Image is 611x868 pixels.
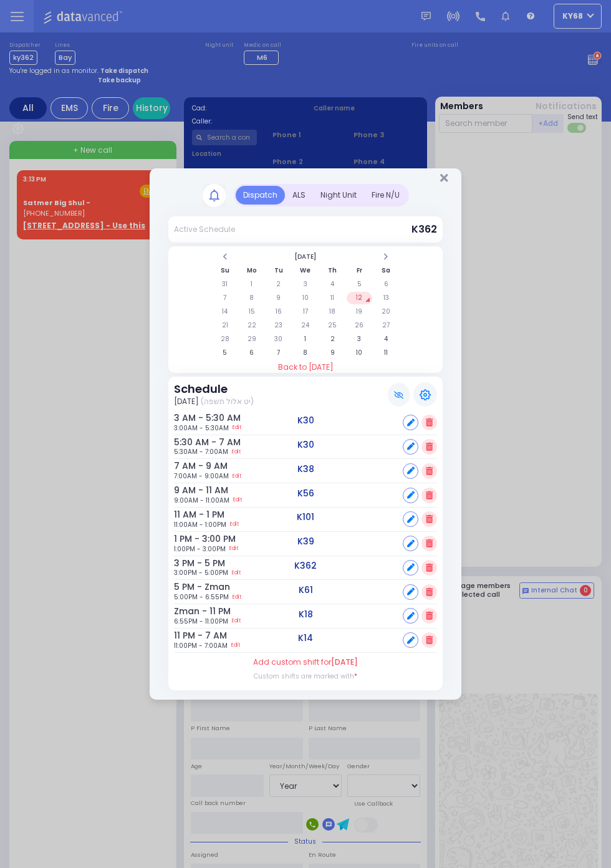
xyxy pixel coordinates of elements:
[253,657,358,668] label: Add custom shift for
[383,253,389,261] span: Next Month
[347,264,372,277] th: Fr
[174,509,208,520] h6: 11 AM - 1 PM
[232,447,241,456] a: Edit
[331,657,358,667] span: [DATE]
[212,319,238,332] td: 21
[440,172,448,183] button: Close
[229,544,238,554] a: Edit
[239,306,264,318] td: 15
[212,306,238,318] td: 14
[222,253,228,261] span: Previous Month
[233,423,241,433] a: Edit
[347,306,372,318] td: 19
[347,333,372,345] td: 3
[266,264,291,277] th: Tu
[174,447,228,456] span: 5:30AM - 7:00AM
[320,319,345,332] td: 25
[299,585,313,596] h5: K61
[266,278,291,291] td: 2
[168,362,443,373] a: Back to [DATE]
[232,568,241,577] a: Edit
[294,561,317,571] h5: K362
[347,278,372,291] td: 5
[320,292,345,304] td: 11
[212,292,238,304] td: 7
[174,606,208,617] h6: Zman - 11 PM
[320,347,345,359] td: 9
[233,471,241,481] a: Edit
[174,382,254,396] h3: Schedule
[174,558,208,569] h6: 3 PM - 5 PM
[174,224,235,235] div: Active Schedule
[298,633,313,644] h5: K14
[174,568,228,577] span: 3:00PM - 5:00PM
[233,496,242,505] a: Edit
[320,264,345,277] th: Th
[266,292,291,304] td: 9
[297,464,314,475] h5: K38
[373,264,399,277] th: Sa
[373,347,399,359] td: 11
[174,582,208,592] h6: 5 PM - Zman
[292,278,318,291] td: 3
[292,319,318,332] td: 24
[212,333,238,345] td: 28
[320,278,345,291] td: 4
[285,186,313,205] div: ALS
[373,306,399,318] td: 20
[373,278,399,291] td: 6
[292,333,318,345] td: 1
[239,278,264,291] td: 1
[174,534,208,544] h6: 1 PM - 3:00 PM
[292,264,318,277] th: We
[411,222,437,236] span: K362
[239,251,372,263] th: Select Month
[239,333,264,345] td: 29
[201,396,254,407] span: (יט אלול תשפה)
[174,520,226,529] span: 11:00AM - 1:00PM
[174,496,229,505] span: 9:00AM - 11:00AM
[230,520,239,529] a: Edit
[297,536,314,547] h5: K39
[232,617,241,626] a: Edit
[174,396,199,407] span: [DATE]
[212,278,238,291] td: 31
[231,641,240,650] a: Edit
[320,306,345,318] td: 18
[239,264,264,277] th: Mo
[266,333,291,345] td: 30
[236,186,285,205] div: Dispatch
[266,319,291,332] td: 23
[373,333,399,345] td: 4
[266,306,291,318] td: 16
[174,423,229,433] span: 3:00AM - 5:30AM
[174,485,208,496] h6: 9 AM - 11 AM
[373,292,399,304] td: 13
[299,609,313,620] h5: K18
[174,471,229,481] span: 7:00AM - 9:00AM
[212,264,238,277] th: Su
[174,437,208,448] h6: 5:30 AM - 7 AM
[174,413,208,423] h6: 3 AM - 5:30 AM
[292,347,318,359] td: 8
[174,641,228,650] span: 11:00PM - 7:00AM
[266,347,291,359] td: 7
[364,186,407,205] div: Fire N/U
[254,672,357,681] label: Custom shifts are marked with
[233,592,241,602] a: Edit
[174,544,226,554] span: 1:00PM - 3:00PM
[174,617,228,626] span: 6:55PM - 11:00PM
[174,630,208,641] h6: 11 PM - 7 AM
[297,512,314,523] h5: K101
[320,333,345,345] td: 2
[239,347,264,359] td: 6
[347,292,372,304] td: 12
[239,292,264,304] td: 8
[174,592,229,602] span: 5:00PM - 6:55PM
[297,415,314,426] h5: K30
[212,347,238,359] td: 5
[174,461,208,471] h6: 7 AM - 9 AM
[239,319,264,332] td: 22
[292,306,318,318] td: 17
[347,347,372,359] td: 10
